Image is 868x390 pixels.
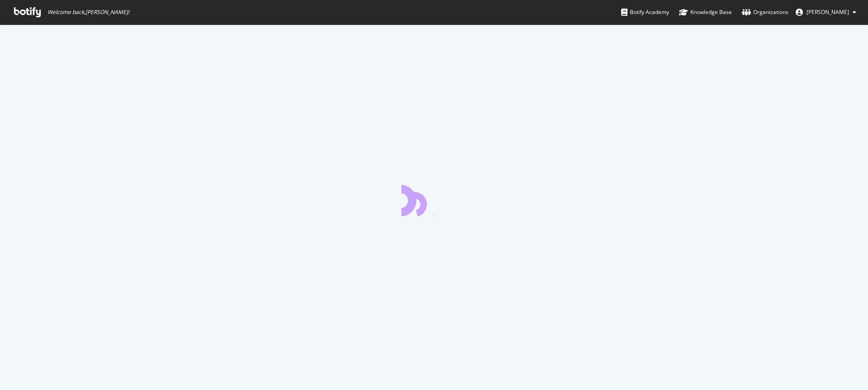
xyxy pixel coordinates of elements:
[788,5,863,19] button: [PERSON_NAME]
[679,8,732,17] div: Knowledge Base
[621,8,669,17] div: Botify Academy
[742,8,788,17] div: Organizations
[807,8,849,16] span: Kruse Andreas
[47,9,129,16] span: Welcome back, [PERSON_NAME] !
[401,184,467,216] div: animation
